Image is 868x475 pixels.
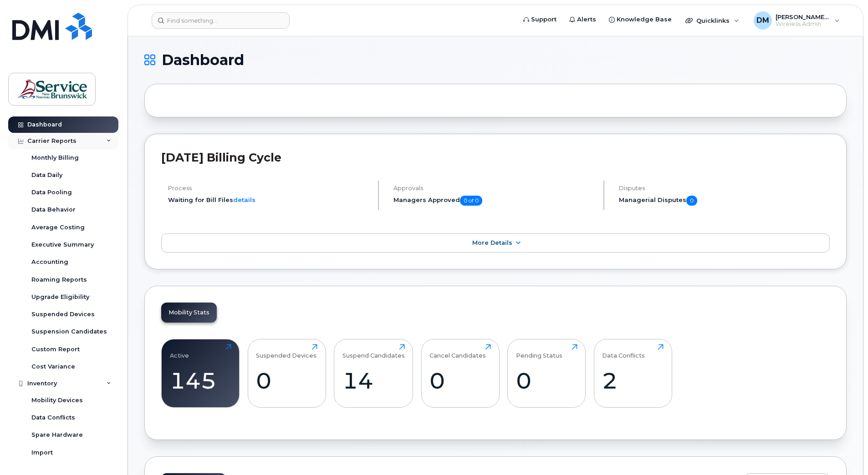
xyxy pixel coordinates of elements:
[168,185,370,192] h4: Process
[602,344,664,402] a: Data Conflicts2
[429,367,491,394] div: 0
[619,185,830,192] h4: Disputes
[256,344,317,402] a: Suspended Devices0
[686,196,697,206] span: 0
[472,239,512,246] span: More Details
[516,344,577,402] a: Pending Status0
[342,344,405,402] a: Suspend Candidates14
[429,344,491,402] a: Cancel Candidates0
[516,344,562,359] div: Pending Status
[170,344,231,402] a: Active145
[602,367,664,394] div: 2
[429,344,486,359] div: Cancel Candidates
[342,367,405,394] div: 14
[393,196,596,206] h5: Managers Approved
[162,53,244,67] span: Dashboard
[170,367,231,394] div: 145
[161,151,830,164] h2: [DATE] Billing Cycle
[170,344,189,359] div: Active
[516,367,577,394] div: 0
[393,185,596,192] h4: Approvals
[342,344,405,359] div: Suspend Candidates
[256,367,317,394] div: 0
[619,196,830,206] h5: Managerial Disputes
[460,196,482,206] span: 0 of 0
[233,196,255,203] a: details
[602,344,645,359] div: Data Conflicts
[168,196,370,204] li: Waiting for Bill Files
[256,344,317,359] div: Suspended Devices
